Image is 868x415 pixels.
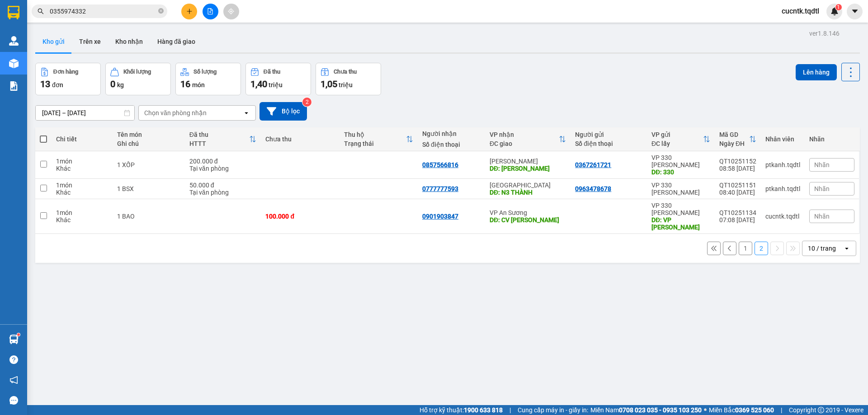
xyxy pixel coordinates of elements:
input: Tìm tên, số ĐT hoặc mã đơn [50,6,156,16]
div: Khác [56,165,108,172]
sup: 2 [302,98,311,107]
div: DĐ: CV LINH XUÂN [490,216,566,224]
span: aim [228,8,234,14]
strong: 0708 023 035 - 0935 103 250 [619,406,702,414]
div: Tại văn phòng [189,165,257,172]
div: Người nhận [422,130,481,137]
div: ĐC lấy [651,140,703,147]
span: close-circle [158,8,164,14]
span: Nhãn [814,213,830,220]
img: icon-new-feature [830,7,839,15]
th: Toggle SortBy [715,127,761,151]
div: 1 BSX [117,185,180,192]
div: Tên món [117,131,180,138]
button: Số lượng16món [175,63,241,95]
div: QT10251152 [719,158,756,165]
div: Trạng thái [344,140,406,147]
div: 0857566816 [422,161,458,168]
div: 50.000 đ [189,182,257,189]
div: 0963478678 [575,185,611,192]
div: Đơn hàng [53,69,78,75]
button: caret-down [847,4,863,19]
div: Người gửi [575,131,642,138]
div: cucntk.tqdtl [765,213,800,220]
div: ptkanh.tqdtl [765,161,800,168]
span: file-add [207,8,213,14]
span: 13 [40,79,50,89]
span: Cung cấp máy in - giấy in: [518,405,588,415]
svg: open [243,109,250,117]
div: Nhân viên [765,135,800,143]
div: Khối lượng [123,69,151,75]
button: Chưa thu1,05 triệu [316,63,381,95]
div: Số điện thoại [575,140,642,147]
div: Đã thu [189,131,250,138]
div: [PERSON_NAME] [490,158,566,165]
span: close-circle [158,7,164,16]
sup: 1 [835,4,842,10]
div: Chọn văn phòng nhận [144,108,207,117]
div: QT10251134 [719,209,756,216]
div: 08:58 [DATE] [719,165,756,172]
button: Kho nhận [108,31,150,52]
span: triệu [269,81,283,89]
div: VP 330 [PERSON_NAME] [651,182,710,196]
div: ver 1.8.146 [809,28,840,38]
div: 0777777593 [422,185,458,192]
img: warehouse-icon [9,335,19,344]
span: 1 [837,4,840,10]
img: logo-vxr [8,6,19,19]
div: 200.000 đ [189,158,257,165]
span: kg [117,81,124,89]
svg: open [843,245,850,252]
span: notification [9,376,18,384]
button: Đã thu1,40 triệu [245,63,311,95]
span: question-circle [9,355,18,364]
span: 1,40 [250,79,267,89]
span: search [38,8,44,14]
span: Miền Nam [590,405,702,415]
div: DĐ: 330 [651,168,710,176]
button: file-add [203,4,218,19]
span: triệu [339,81,353,89]
div: DĐ: VP LONG HƯNG [651,216,710,231]
div: DĐ: N3 THÀNH [490,189,566,196]
div: VP 330 [PERSON_NAME] [651,154,710,168]
span: 16 [180,79,190,89]
div: Số lượng [193,69,217,75]
div: Ghi chú [117,140,180,147]
span: copyright [818,407,824,413]
span: 0 [110,79,115,89]
div: Khác [56,189,108,196]
div: Chưa thu [334,69,357,75]
button: 1 [739,242,752,255]
span: Nhãn [814,161,830,168]
div: Mã GD [719,131,749,138]
sup: 1 [17,333,20,336]
div: ptkanh.tqdtl [765,185,800,192]
span: | [781,405,782,415]
div: 0367261721 [575,161,611,168]
img: solution-icon [9,81,19,91]
span: ⚪️ [704,408,707,412]
div: 10 / trang [808,244,836,253]
img: warehouse-icon [9,59,19,68]
span: message [9,396,18,405]
div: Ngày ĐH [719,140,749,147]
button: Đơn hàng13đơn [35,63,101,95]
button: 2 [755,242,768,255]
div: VP 330 [PERSON_NAME] [651,202,710,216]
div: 1 món [56,158,108,165]
img: warehouse-icon [9,36,19,46]
div: Thu hộ [344,131,406,138]
div: 08:40 [DATE] [719,189,756,196]
div: VP nhận [490,131,559,138]
button: Kho gửi [35,31,72,52]
button: plus [181,4,197,19]
button: aim [223,4,239,19]
div: VP An Sương [490,209,566,216]
th: Toggle SortBy [340,127,418,151]
button: Hàng đã giao [150,31,203,52]
div: 1 món [56,182,108,189]
span: món [192,81,205,89]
